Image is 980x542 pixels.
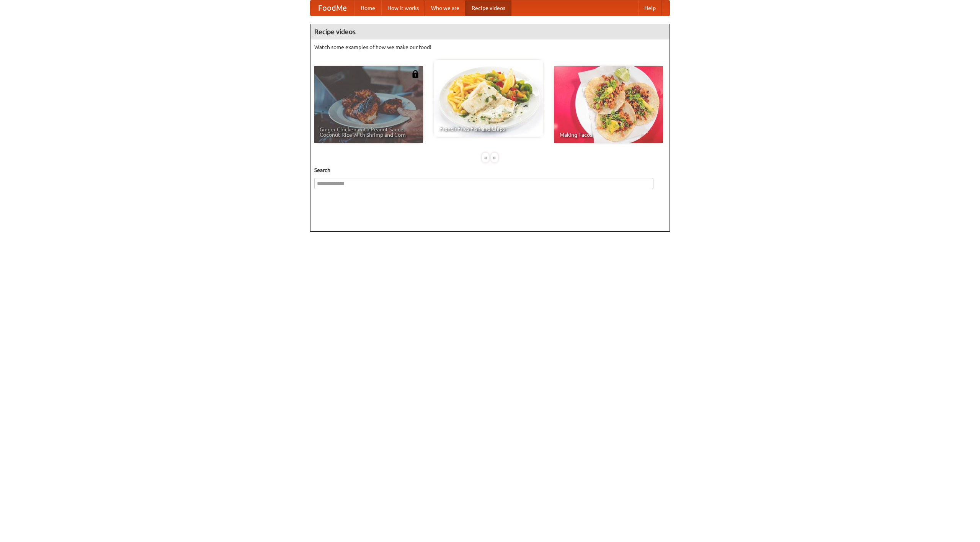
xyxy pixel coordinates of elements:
a: Help [638,0,662,16]
a: Making Tacos [554,66,663,143]
span: French Fries Fish and Chips [439,126,537,131]
a: Recipe videos [465,0,511,16]
div: » [491,153,498,162]
img: 483408.png [412,70,419,78]
a: French Fries Fish and Chips [434,60,543,137]
h4: Recipe videos [310,24,670,39]
p: Watch some examples of how we make our food! [314,43,666,51]
a: How it works [381,0,425,16]
div: « [482,153,489,162]
span: Making Tacos [560,132,658,138]
a: FoodMe [310,0,354,16]
h5: Search [314,166,666,174]
a: Who we are [425,0,465,16]
a: Home [354,0,381,16]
